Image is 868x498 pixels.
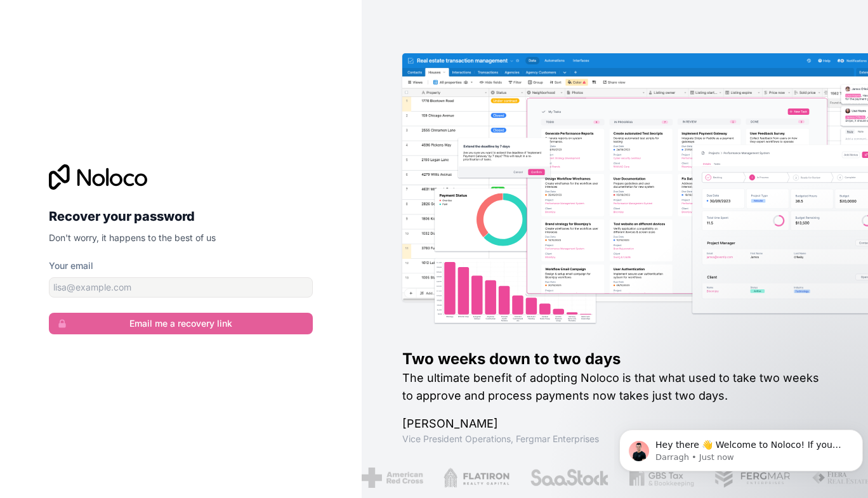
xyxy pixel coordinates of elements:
h1: Vice President Operations , Fergmar Enterprises [402,433,827,445]
h2: The ultimate benefit of adopting Noloco is that what used to take two weeks to approve and proces... [402,369,827,405]
h1: Two weeks down to two days [402,349,827,369]
input: email [49,277,313,298]
h1: [PERSON_NAME] [402,415,827,433]
button: Email me a recovery link [49,313,313,334]
label: Your email [49,259,93,272]
h2: Recover your password [49,205,313,228]
p: Don't worry, it happens to the best of us [49,232,313,244]
img: /assets/saastock-C6Zbiodz.png [529,468,609,488]
img: /assets/american-red-cross-BAupjrZR.png [361,468,423,488]
img: /assets/flatiron-C8eUkumj.png [443,468,509,488]
iframe: Intercom notifications message [614,403,868,492]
